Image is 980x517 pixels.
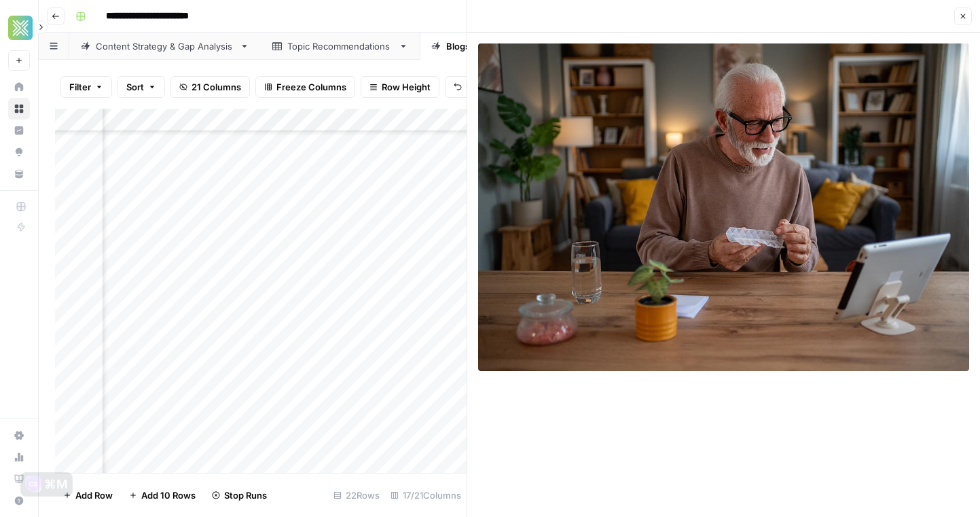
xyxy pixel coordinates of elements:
[69,80,91,94] span: Filter
[478,43,969,371] img: Row/Cell
[382,80,431,94] span: Row Height
[204,484,275,506] button: Stop Runs
[224,488,267,502] span: Stop Runs
[8,16,33,40] img: Xponent21 Logo
[44,478,68,491] div: ⌘M
[192,80,241,94] span: 21 Columns
[8,11,30,45] button: Workspace: Xponent21
[8,98,30,120] a: Browse
[385,484,467,506] div: 17/21 Columns
[8,120,30,141] a: Insights
[446,39,470,53] div: Blogs
[8,446,30,468] a: Usage
[96,39,234,53] div: Content Strategy & Gap Analysis
[121,484,204,506] button: Add 10 Rows
[420,33,496,60] a: Blogs
[69,33,261,60] a: Content Strategy & Gap Analysis
[8,425,30,446] a: Settings
[328,484,385,506] div: 22 Rows
[117,76,165,98] button: Sort
[261,33,420,60] a: Topic Recommendations
[170,76,250,98] button: 21 Columns
[445,76,498,98] button: Undo
[255,76,355,98] button: Freeze Columns
[276,80,346,94] span: Freeze Columns
[141,488,196,502] span: Add 10 Rows
[55,484,121,506] button: Add Row
[126,80,144,94] span: Sort
[8,76,30,98] a: Home
[361,76,439,98] button: Row Height
[60,76,112,98] button: Filter
[75,488,113,502] span: Add Row
[8,468,30,490] a: Learning Hub
[8,163,30,185] a: Your Data
[287,39,393,53] div: Topic Recommendations
[8,490,30,512] button: Help + Support
[8,141,30,163] a: Opportunities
